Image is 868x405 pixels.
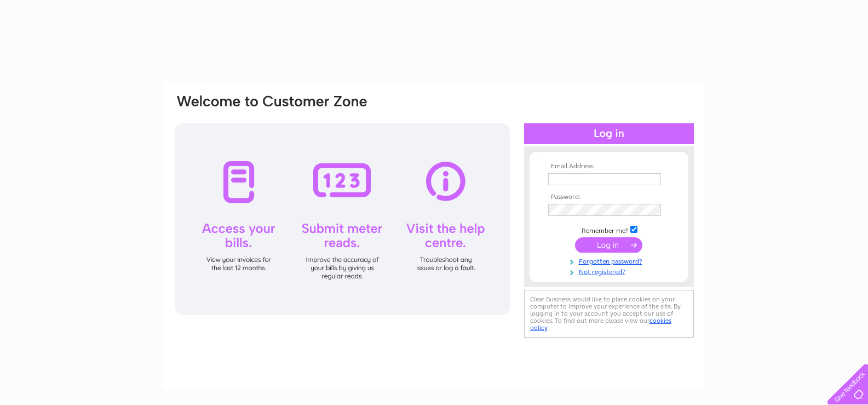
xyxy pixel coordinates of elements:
a: Forgotten password? [548,255,672,266]
th: Password: [545,193,672,201]
td: Remember me? [545,224,672,235]
div: Clear Business would like to place cookies on your computer to improve your experience of the sit... [524,290,694,338]
th: Email Address: [545,163,672,170]
input: Submit [575,237,642,253]
a: Not registered? [548,266,672,276]
a: cookies policy [530,317,671,332]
